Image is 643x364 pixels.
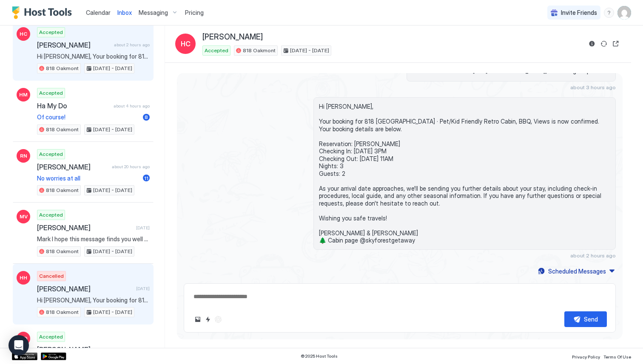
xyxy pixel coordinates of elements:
[37,345,133,354] span: [PERSON_NAME]
[570,84,616,90] span: about 3 hours ago
[39,272,64,280] span: Cancelled
[37,163,108,171] span: [PERSON_NAME]
[86,8,111,17] a: Calendar
[603,354,631,359] span: Terms Of Use
[9,335,29,356] div: Open Intercom Messenger
[37,223,133,232] span: [PERSON_NAME]
[599,39,609,49] button: Sync reservation
[46,126,79,133] span: 818 Oakmont
[537,265,616,277] button: Scheduled Messages
[19,335,28,342] span: MD
[20,213,28,220] span: MV
[572,352,600,361] a: Privacy Policy
[114,42,150,48] span: about 2 hours ago
[93,65,132,72] span: [DATE] - [DATE]
[117,9,132,16] span: Inbox
[12,353,37,360] a: App Store
[37,175,139,182] span: No worries at all
[611,39,621,49] button: Open reservation
[243,47,276,54] span: 818 Oakmont
[584,315,598,324] div: Send
[86,9,111,16] span: Calendar
[117,8,132,17] a: Inbox
[93,308,132,316] span: [DATE] - [DATE]
[564,311,607,327] button: Send
[570,252,616,259] span: about 2 hours ago
[37,102,110,110] span: Ha My Do
[20,274,27,282] span: HH
[205,47,228,54] span: Accepted
[202,32,263,42] span: [PERSON_NAME]
[193,314,203,324] button: Upload image
[136,225,150,231] span: [DATE]
[39,89,63,97] span: Accepted
[319,103,610,244] span: Hi [PERSON_NAME], Your booking for 818 [GEOGRAPHIC_DATA] · Pet/Kid Friendly Retro Cabin, BBQ, Vie...
[301,353,338,359] span: © 2025 Host Tools
[290,47,329,54] span: [DATE] - [DATE]
[185,9,204,17] span: Pricing
[144,175,148,181] span: 11
[19,91,28,99] span: HM
[603,352,631,361] a: Terms Of Use
[93,248,132,255] span: [DATE] - [DATE]
[46,308,79,316] span: 818 Oakmont
[561,9,597,17] span: Invite Friends
[37,113,139,121] span: Of course!
[20,152,27,160] span: RN
[136,286,150,291] span: [DATE]
[39,150,63,158] span: Accepted
[112,164,150,169] span: about 20 hours ago
[139,9,168,17] span: Messaging
[37,235,150,243] span: Mark I hope this message finds you well and enjoying your day. I just wanted to reach out with a ...
[39,28,63,36] span: Accepted
[39,211,63,219] span: Accepted
[203,314,213,324] button: Quick reply
[12,6,76,19] a: Host Tools Logo
[20,30,27,38] span: HC
[93,186,132,194] span: [DATE] - [DATE]
[37,296,150,304] span: Hi [PERSON_NAME], Your booking for 818 [GEOGRAPHIC_DATA] · Pet/Kid Friendly Retro Cabin, BBQ, Vie...
[37,53,150,60] span: Hi [PERSON_NAME], Your booking for 818 [GEOGRAPHIC_DATA] · Pet/Kid Friendly Retro Cabin, BBQ, Vie...
[145,114,148,120] span: 8
[604,8,614,18] div: menu
[46,186,79,194] span: 818 Oakmont
[46,248,79,255] span: 818 Oakmont
[114,103,150,109] span: about 4 hours ago
[548,267,606,276] div: Scheduled Messages
[37,41,111,49] span: [PERSON_NAME]
[572,354,600,359] span: Privacy Policy
[39,333,63,341] span: Accepted
[136,347,150,353] span: [DATE]
[181,39,191,49] span: HC
[46,65,79,72] span: 818 Oakmont
[37,285,133,293] span: [PERSON_NAME]
[617,6,631,20] div: User profile
[587,39,597,49] button: Reservation information
[93,126,132,133] span: [DATE] - [DATE]
[41,353,66,360] a: Google Play Store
